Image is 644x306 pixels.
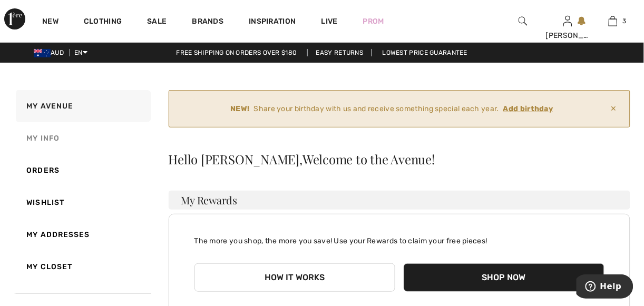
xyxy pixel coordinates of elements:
iframe: Opens a widget where you can find more information [577,274,633,301]
a: Sale [147,17,167,28]
a: New [42,17,58,28]
img: My Bag [609,15,618,27]
img: search the website [519,15,528,27]
a: My Info [14,122,151,154]
span: Inspiration [249,17,296,28]
div: [PERSON_NAME] [546,30,590,41]
span: ✕ [607,99,621,119]
span: My Avenue [26,102,73,111]
a: Prom [363,16,384,27]
a: Live [321,16,338,27]
a: 3 [591,15,635,27]
span: AUD [34,49,68,56]
a: My Addresses [14,219,151,251]
ins: Add birthday [503,104,553,113]
a: Clothing [84,17,122,28]
div: Hello [PERSON_NAME], [169,153,631,165]
strong: NEW! [230,103,249,114]
span: EN [74,49,87,56]
div: Share your birthday with us and receive something special each year. [178,103,607,114]
a: Wishlist [14,186,151,219]
a: Sign In [563,16,572,26]
a: Orders [14,154,151,186]
a: Brands [192,17,224,28]
img: Australian Dollar [34,49,51,57]
a: Free shipping on orders over $180 [168,49,306,56]
span: 3 [623,16,627,26]
img: My Info [563,15,572,27]
a: Lowest Price Guarantee [374,49,476,56]
button: How it works [194,263,395,292]
img: 1ère Avenue [4,8,25,29]
p: The more you shop, the more you save! Use your Rewards to claim your free pieces! [194,227,605,246]
h3: My Rewards [169,191,631,210]
button: Shop Now [404,263,604,292]
a: My Closet [14,251,151,283]
a: Easy Returns [307,49,373,56]
span: Welcome to the Avenue! [303,153,435,165]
